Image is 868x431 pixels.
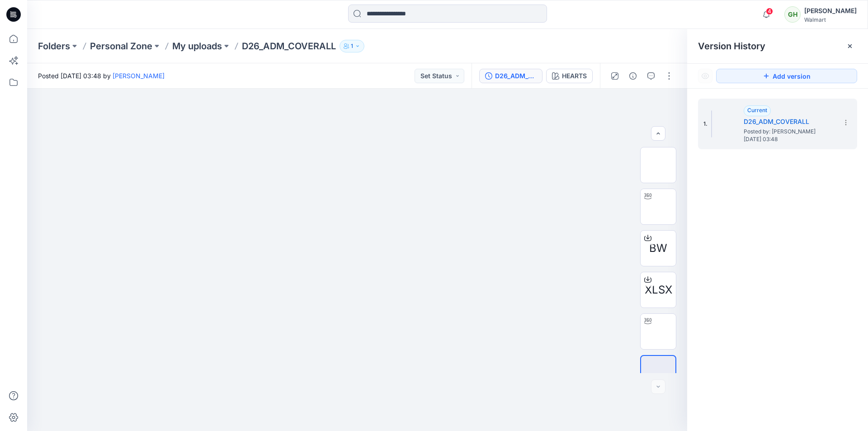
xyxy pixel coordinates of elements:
[38,71,165,81] span: Posted [DATE] 03:48 by
[784,6,801,23] div: GH
[716,69,857,83] button: Add version
[562,71,587,81] div: HEARTS
[90,40,152,52] a: Personal Zone
[804,16,857,23] div: Walmart
[698,69,712,83] button: Show Hidden Versions
[351,41,353,51] p: 1
[744,136,834,142] span: [DATE] 03:48
[172,40,222,52] a: My uploads
[645,282,672,298] span: XLSX
[711,110,712,137] img: D26_ADM_COVERALL
[479,69,542,83] button: D26_ADM_COVERALL
[804,5,857,16] div: [PERSON_NAME]
[495,71,537,81] div: D26_ADM_COVERALL
[846,43,854,50] button: Close
[703,120,708,128] span: 1.
[744,127,834,136] span: Posted by: Gayan Hettiarachchi
[242,40,336,52] p: D26_ADM_COVERALL
[113,72,165,80] a: [PERSON_NAME]
[340,40,364,52] button: 1
[744,116,834,127] h5: D26_ADM_COVERALL
[546,69,593,83] button: HEARTS
[626,69,640,83] button: Details
[698,41,765,52] span: Version History
[747,107,767,114] span: Current
[766,8,773,15] span: 4
[649,240,667,256] span: BW
[38,40,70,52] a: Folders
